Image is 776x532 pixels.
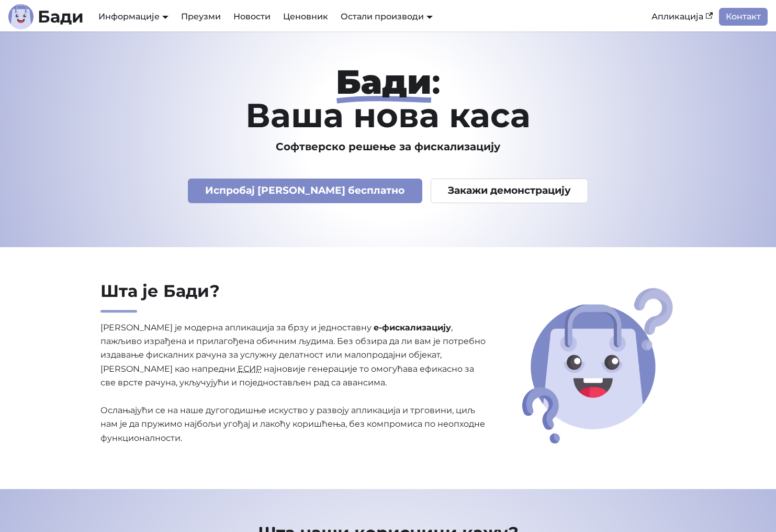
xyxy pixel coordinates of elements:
h1: : Ваша нова каса [51,65,725,132]
h2: Шта је Бади? [100,281,487,313]
strong: Бади [336,61,432,102]
a: Закажи демонстрацију [431,179,589,203]
h3: Софтверско решење за фискализацију [51,140,725,153]
a: Испробај [PERSON_NAME] бесплатно [188,179,422,203]
b: Бади [38,8,84,25]
strong: е-фискализацију [374,323,451,332]
a: Апликација [645,8,719,26]
a: Остали производи [341,12,433,21]
a: Контакт [719,8,768,26]
a: Новости [227,8,277,26]
a: Информације [98,12,168,21]
a: Преузми [175,8,227,26]
img: Лого [8,4,33,29]
abbr: Електронски систем за издавање рачуна [238,364,262,374]
img: Шта је Бади? [519,284,677,447]
p: [PERSON_NAME] је модерна апликација за брзу и једноставну , пажљиво израђена и прилагођена обични... [100,321,487,446]
a: ЛогоБади [8,4,84,29]
a: Ценовник [277,8,334,26]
